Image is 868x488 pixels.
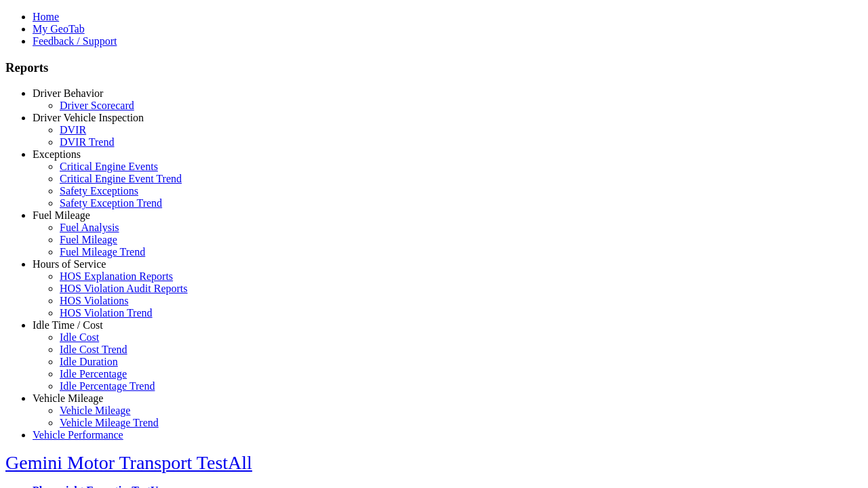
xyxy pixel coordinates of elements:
[5,452,252,473] a: Gemini Motor Transport TestAll
[60,246,145,258] a: Fuel Mileage Trend
[60,185,138,197] a: Safety Exceptions
[60,356,118,367] a: Idle Duration
[60,331,99,343] a: Idle Cost
[33,258,106,270] a: Hours of Service
[60,197,162,209] a: Safety Exception Trend
[33,319,103,331] a: Idle Time / Cost
[33,148,81,160] a: Exceptions
[60,368,127,380] a: Idle Percentage
[60,270,173,282] a: HOS Explanation Reports
[33,209,90,221] a: Fuel Mileage
[33,11,59,22] a: Home
[60,344,127,355] a: Idle Cost Trend
[60,173,182,184] a: Critical Engine Event Trend
[60,136,114,148] a: DVIR Trend
[33,112,144,123] a: Driver Vehicle Inspection
[60,161,158,172] a: Critical Engine Events
[60,307,153,319] a: HOS Violation Trend
[33,392,103,404] a: Vehicle Mileage
[33,23,85,35] a: My GeoTab
[60,124,86,136] a: DVIR
[60,234,117,245] a: Fuel Mileage
[60,283,188,294] a: HOS Violation Audit Reports
[33,429,123,441] a: Vehicle Performance
[60,405,130,416] a: Vehicle Mileage
[60,417,159,428] a: Vehicle Mileage Trend
[60,100,134,111] a: Driver Scorecard
[60,222,119,233] a: Fuel Analysis
[33,35,117,47] a: Feedback / Support
[5,60,863,75] h3: Reports
[33,87,103,99] a: Driver Behavior
[60,380,155,392] a: Idle Percentage Trend
[60,295,128,306] a: HOS Violations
